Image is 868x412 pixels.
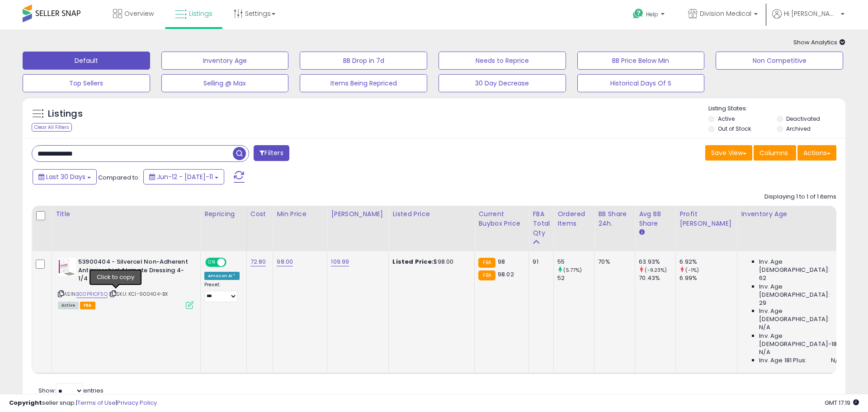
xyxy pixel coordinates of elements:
a: Help [626,1,674,29]
button: Last 30 Days [33,169,97,185]
div: Title [56,209,197,219]
button: Filters [254,145,289,161]
label: Archived [786,125,811,133]
span: Division Medical [700,9,751,18]
span: Listings [189,9,212,18]
span: Overview [124,9,154,18]
div: Ordered Items [557,209,590,228]
p: Listing States: [708,104,845,113]
small: (5.77%) [563,266,582,274]
button: Default [23,52,150,70]
b: Listed Price: [392,257,434,266]
span: Show Analytics [793,38,845,47]
span: N/A [759,348,770,356]
div: Cost [250,209,269,219]
div: Repricing [204,209,243,219]
div: 52 [557,274,594,282]
div: Amazon AI * [204,272,240,280]
div: FBA Total Qty [533,209,550,238]
button: Save View [705,145,752,161]
span: N/A [759,323,770,331]
span: 98.02 [498,270,514,279]
span: All listings currently available for purchase on Amazon [58,302,79,309]
a: 98.00 [277,257,293,266]
div: ASIN: [58,258,193,308]
span: Inv. Age [DEMOGRAPHIC_DATA]: [759,307,842,323]
div: 63.93% [639,258,675,266]
div: Avg BB Share [639,209,672,228]
i: Get Help [632,8,644,19]
div: Preset: [204,282,240,302]
div: Inventory Age [741,209,845,219]
div: Min Price [277,209,323,219]
button: Actions [797,145,836,161]
label: Active [718,115,735,123]
span: Columns [759,148,788,157]
div: Current Buybox Price [478,209,525,228]
small: Avg BB Share. [639,228,644,237]
button: Top Sellers [23,74,150,92]
span: Help [646,10,658,18]
button: Jun-12 - [DATE]-11 [143,169,224,185]
div: Profit [PERSON_NAME] [679,209,733,228]
button: 30 Day Decrease [439,74,566,92]
div: 70% [598,258,628,266]
a: Terms of Use [77,398,116,407]
div: 55 [557,258,594,266]
button: Items Being Repriced [300,74,427,92]
span: Last 30 Days [46,172,85,181]
small: FBA [478,258,495,268]
a: Hi [PERSON_NAME] [772,9,844,29]
div: Displaying 1 to 1 of 1 items [764,193,836,201]
button: Historical Days Of S [577,74,705,92]
button: Inventory Age [161,52,289,70]
button: BB Drop in 7d [300,52,427,70]
div: 70.43% [639,274,675,282]
a: Privacy Policy [117,398,157,407]
button: Needs to Reprice [439,52,566,70]
span: 62 [759,274,766,282]
div: Listed Price [392,209,471,219]
div: BB Share 24h. [598,209,631,228]
span: Hi [PERSON_NAME] [784,9,838,18]
span: FBA [80,302,95,309]
span: Jun-12 - [DATE]-11 [157,172,213,181]
span: 98 [498,257,505,266]
a: 72.80 [250,257,266,266]
div: Clear All Filters [32,123,72,132]
small: (-9.23%) [645,266,667,274]
span: | SKU: KCI-900404-BX [109,290,168,298]
span: Inv. Age [DEMOGRAPHIC_DATA]: [759,258,842,274]
strong: Copyright [9,398,42,407]
span: Inv. Age 181 Plus: [759,356,807,365]
div: 6.92% [679,258,737,266]
small: (-1%) [685,266,699,274]
button: Columns [754,145,796,161]
span: OFF [225,259,240,266]
div: 6.99% [679,274,737,282]
span: ON [206,259,217,266]
small: FBA [478,270,495,280]
div: $98.00 [392,258,467,266]
div: [PERSON_NAME] [331,209,385,219]
span: 29 [759,299,766,307]
button: Non Competitive [716,52,843,70]
a: B00PRIOF5Q [76,290,108,298]
div: seller snap | | [9,399,157,407]
img: 41taAg3P5xL._SL40_.jpg [58,258,76,276]
label: Deactivated [786,115,820,123]
span: N/A [831,356,842,365]
span: Inv. Age [DEMOGRAPHIC_DATA]: [759,283,842,299]
span: Compared to: [98,173,140,182]
a: 109.99 [331,257,349,266]
span: 2025-08-11 17:19 GMT [825,398,859,407]
label: Out of Stock [718,125,751,133]
button: BB Price Below Min [577,52,705,70]
button: Selling @ Max [161,74,289,92]
div: 91 [533,258,547,266]
b: 53900404 - Silvercel Non-Adherent Antimicrobial Alginate Dressing 4-1/4 x 4-1/4 [78,258,188,285]
h5: Listings [48,108,83,120]
span: Inv. Age [DEMOGRAPHIC_DATA]-180: [759,332,842,348]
